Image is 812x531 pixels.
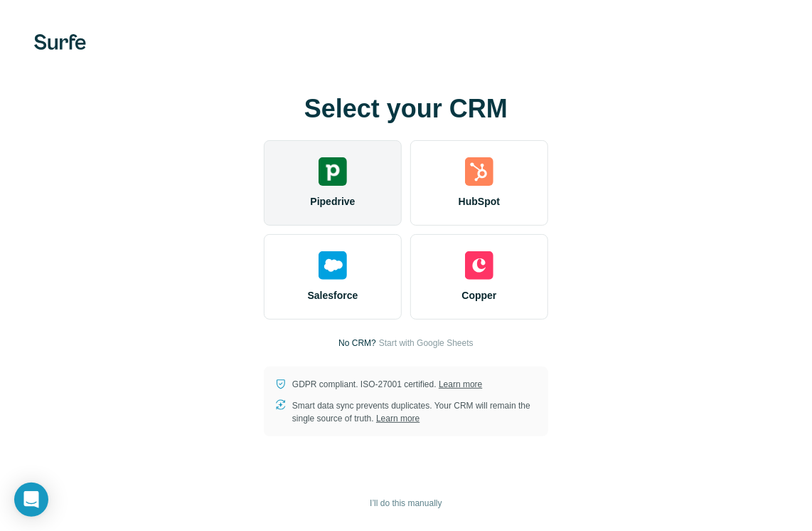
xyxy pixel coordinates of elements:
h1: Select your CRM [264,95,548,123]
button: Start with Google Sheets [379,337,474,349]
span: Salesforce [308,288,358,303]
img: hubspot's logo [465,157,493,186]
span: Pipedrive [310,194,355,209]
span: HubSpot [459,194,500,209]
span: Copper [462,288,497,303]
img: copper's logo [465,251,493,280]
p: No CRM? [338,337,376,349]
img: pipedrive's logo [319,157,347,186]
img: salesforce's logo [319,251,347,280]
span: I’ll do this manually [370,497,442,510]
button: I’ll do this manually [360,493,452,514]
p: Smart data sync prevents duplicates. Your CRM will remain the single source of truth. [292,399,537,425]
img: Surfe's logo [34,34,86,50]
a: Learn more [439,379,482,389]
p: GDPR compliant. ISO-27001 certified. [292,378,482,391]
a: Learn more [376,414,420,424]
div: Open Intercom Messenger [14,483,48,517]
